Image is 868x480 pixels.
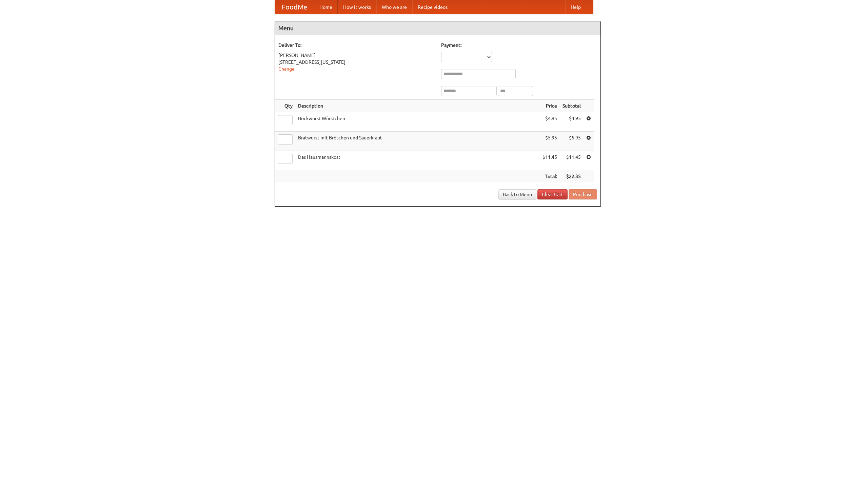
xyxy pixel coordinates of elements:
[278,59,434,65] div: [STREET_ADDRESS][US_STATE]
[295,112,540,132] td: Bockwurst Würstchen
[275,21,600,35] h4: Menu
[278,52,434,59] div: [PERSON_NAME]
[278,66,295,72] a: Change
[560,151,584,170] td: $11.45
[314,0,338,14] a: Home
[412,0,453,14] a: Recipe videos
[441,42,597,49] h5: Payment:
[295,132,540,151] td: Bratwurst mit Brötchen und Sauerkraut
[338,0,376,14] a: How it works
[569,189,597,199] button: Purchase
[498,189,536,199] a: Back to Menu
[275,0,314,14] a: FoodMe
[540,170,560,183] th: Total:
[560,100,584,112] th: Subtotal
[560,112,584,132] td: $4.95
[560,170,584,183] th: $22.35
[560,132,584,151] td: $5.95
[295,151,540,170] td: Das Hausmannskost
[376,0,412,14] a: Who we are
[537,189,568,199] a: Clear Cart
[540,100,560,112] th: Price
[540,112,560,132] td: $4.95
[278,42,434,49] h5: Deliver To:
[565,0,586,14] a: Help
[540,132,560,151] td: $5.95
[295,100,540,112] th: Description
[540,151,560,170] td: $11.45
[275,100,295,112] th: Qty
